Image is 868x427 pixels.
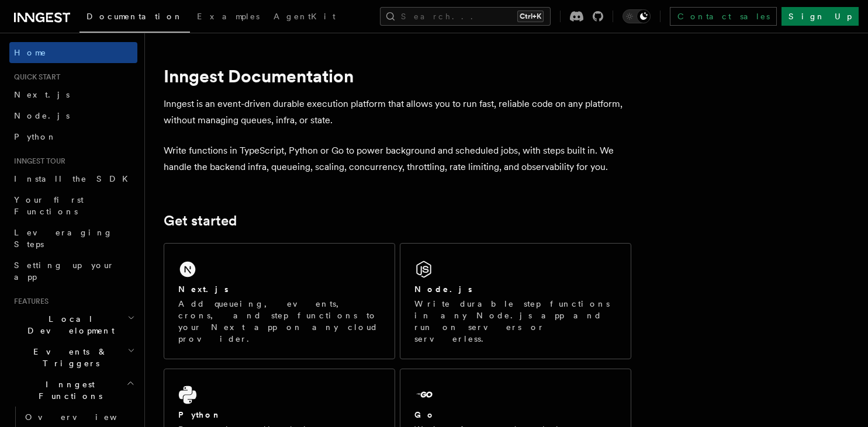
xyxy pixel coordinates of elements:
span: Install the SDK [14,174,135,183]
span: Inngest tour [9,157,65,166]
span: Quick start [9,72,60,82]
h2: Next.js [178,283,229,295]
button: Local Development [9,308,137,341]
p: Inngest is an event-driven durable execution platform that allows you to run fast, reliable code ... [164,96,631,129]
a: Python [9,126,137,147]
h2: Python [178,409,222,421]
a: Home [9,42,137,63]
span: Inngest Functions [9,379,126,402]
button: Inngest Functions [9,374,137,407]
a: Install the SDK [9,168,137,189]
a: Documentation [79,4,190,33]
span: Next.js [14,90,70,99]
span: Overview [25,412,146,422]
a: Setting up your app [9,255,137,287]
span: Local Development [9,313,127,336]
a: Sign Up [781,7,859,26]
a: Get started [164,213,237,229]
p: Write durable step functions in any Node.js app and run on servers or serverless. [414,298,617,345]
a: AgentKit [267,4,343,32]
a: Examples [190,4,267,32]
a: Next.jsAdd queueing, events, crons, and step functions to your Next app on any cloud provider. [164,243,395,359]
span: Examples [197,12,260,21]
h2: Go [414,409,435,421]
span: Setting up your app [14,261,115,282]
span: Python [14,132,57,141]
span: Events & Triggers [9,346,127,369]
h1: Inngest Documentation [164,65,631,86]
p: Write functions in TypeScript, Python or Go to power background and scheduled jobs, with steps bu... [164,143,631,175]
h2: Node.js [414,283,472,295]
span: Leveraging Steps [14,228,113,249]
button: Events & Triggers [9,341,137,374]
a: Next.js [9,84,137,105]
p: Add queueing, events, crons, and step functions to your Next app on any cloud provider. [178,298,381,345]
button: Search...Ctrl+K [380,7,551,26]
a: Your first Functions [9,189,137,222]
a: Node.js [9,105,137,126]
span: Your first Functions [14,195,84,216]
span: Features [9,297,49,306]
button: Toggle dark mode [623,9,651,23]
a: Contact sales [670,7,777,26]
span: Home [14,47,47,58]
span: Documentation [87,12,183,21]
a: Node.jsWrite durable step functions in any Node.js app and run on servers or serverless. [400,243,631,359]
span: AgentKit [274,12,336,21]
kbd: Ctrl+K [517,11,544,22]
a: Leveraging Steps [9,222,137,255]
span: Node.js [14,111,70,120]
